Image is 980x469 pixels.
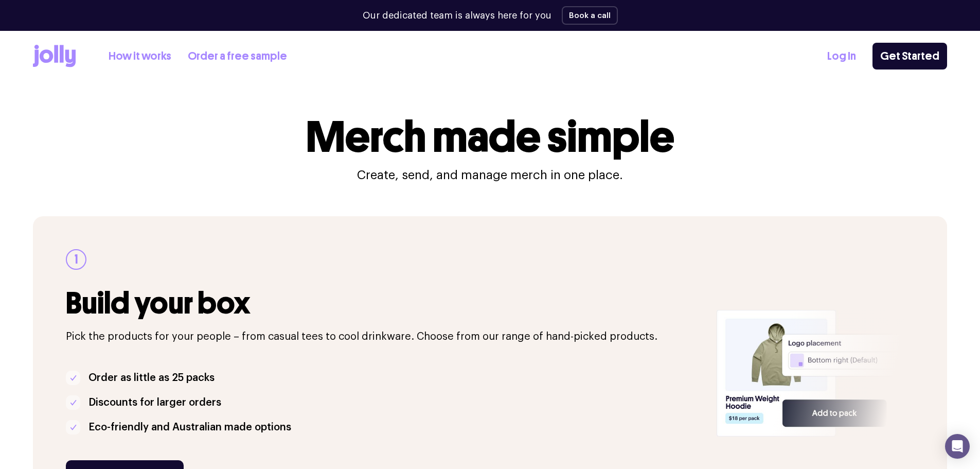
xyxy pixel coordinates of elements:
p: Our dedicated team is always here for you [363,9,551,23]
a: Log In [827,48,856,65]
p: Eco-friendly and Australian made options [88,419,291,436]
div: Open Intercom Messenger [945,434,970,459]
a: Order a free sample [188,48,287,65]
p: Discounts for larger orders [88,394,221,411]
a: Get Started [872,43,947,70]
h3: Build your box [66,286,704,320]
p: Create, send, and manage merch in one place. [357,167,623,183]
a: How it works [109,48,171,65]
div: 1 [66,249,86,270]
p: Pick the products for your people – from casual tees to cool drinkware. Choose from our range of ... [66,328,704,345]
h1: Merch made simple [306,115,674,159]
p: Order as little as 25 packs [88,370,215,386]
button: Book a call [562,6,618,25]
